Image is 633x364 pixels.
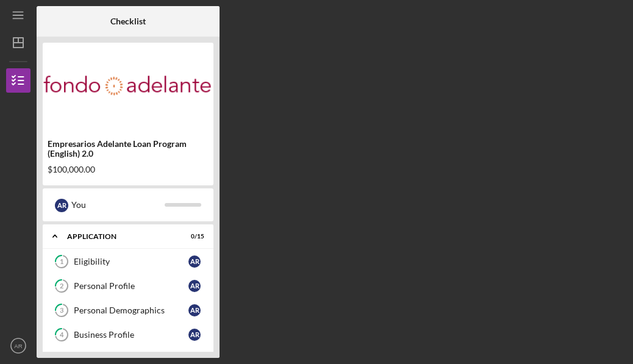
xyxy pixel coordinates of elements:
div: $100,000.00 [48,165,209,174]
div: Application [67,233,174,240]
div: A R [188,280,201,292]
tspan: 4 [60,331,64,339]
div: You [71,194,165,215]
div: A R [188,329,201,341]
tspan: 1 [60,258,63,266]
div: Personal Demographics [74,305,188,315]
div: Personal Profile [74,281,188,291]
div: Eligibility [74,257,188,266]
div: A R [188,255,201,268]
text: AR [14,343,22,349]
tspan: 3 [60,307,63,315]
a: 2Personal ProfileAR [49,274,207,298]
a: 3Personal DemographicsAR [49,298,207,323]
b: Checklist [110,16,146,26]
tspan: 2 [60,282,63,290]
div: A R [55,199,68,212]
div: Business Profile [74,330,188,340]
div: Empresarios Adelante Loan Program (English) 2.0 [48,139,209,159]
img: Product logo [43,49,213,122]
a: 4Business ProfileAR [49,323,207,347]
div: A R [188,304,201,316]
div: 0 / 15 [182,233,204,240]
button: AR [6,334,30,358]
a: 1EligibilityAR [49,249,207,274]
